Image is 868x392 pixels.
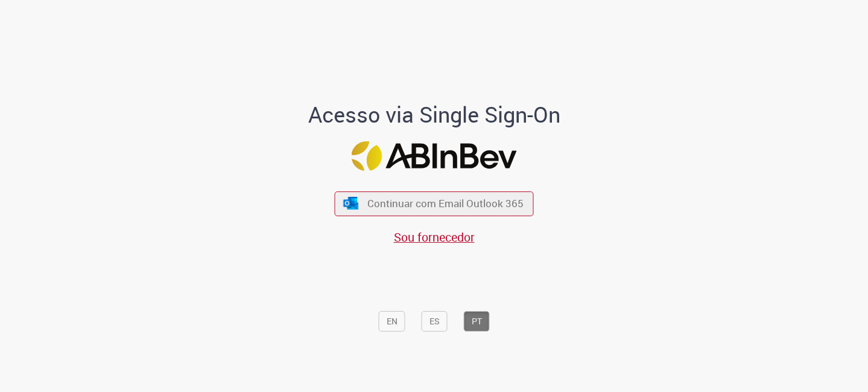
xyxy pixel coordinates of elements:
img: ícone Azure/Microsoft 360 [342,197,359,210]
span: Continuar com Email Outlook 365 [367,197,524,211]
a: Sou fornecedor [394,229,475,245]
button: EN [379,311,405,332]
button: ES [422,311,448,332]
button: ícone Azure/Microsoft 360 Continuar com Email Outlook 365 [335,191,534,216]
img: Logo ABInBev [352,141,517,171]
h1: Acesso via Single Sign-On [267,103,601,127]
button: PT [464,311,490,332]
